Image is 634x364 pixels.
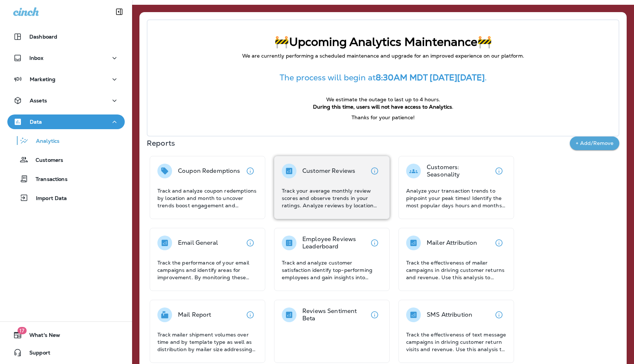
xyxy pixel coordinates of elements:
strong: 8:30AM MDT [DATE][DATE] [376,72,485,83]
button: Support [7,345,125,360]
button: View details [367,236,382,250]
span: . [485,72,487,83]
p: Customers: Seasonality [427,164,492,178]
button: 17What's New [7,328,125,342]
button: + Add/Remove [570,136,619,150]
p: Employee Reviews Leaderboard [302,236,367,250]
p: We are currently performing a scheduled maintenance and upgrade for an improved experience on our... [162,52,604,60]
button: Dashboard [7,29,125,44]
button: View details [367,307,382,322]
p: Customer Reviews [302,167,355,175]
p: Track the performance of your email campaigns and identify areas for improvement. By monitoring t... [157,259,258,281]
p: Customers [28,157,63,164]
button: Analytics [7,133,125,148]
p: Track your average monthly review scores and observe trends in your ratings. Analyze reviews by l... [282,187,382,209]
p: Thanks for your patience! [162,114,604,121]
button: Transactions [7,171,125,186]
button: View details [243,164,258,178]
span: . [452,103,453,110]
button: Marketing [7,72,125,87]
button: View details [492,164,506,178]
p: Inbox [29,55,43,61]
p: Track the effectiveness of text message campaigns in driving customer return visits and revenue. ... [406,331,506,353]
p: Coupon Redemptions [178,167,240,175]
span: 17 [17,327,26,334]
button: Inbox [7,51,125,65]
button: View details [367,164,382,178]
p: Track and analyze coupon redemptions by location and month to uncover trends boost engagement and... [157,187,258,209]
p: 🚧Upcoming Analytics Maintenance🚧 [162,35,604,49]
p: Track mailer shipment volumes over time and by template type as well as distribution by mailer si... [157,331,258,353]
p: We estimate the outage to last up to 4 hours. [162,96,604,103]
button: Customers [7,152,125,167]
button: Data [7,114,125,129]
p: Dashboard [29,34,57,40]
button: Assets [7,93,125,108]
span: The process will begin at [280,72,376,83]
strong: During this time, users will not have access to Analytics [313,103,452,110]
p: Assets [30,98,47,103]
p: Reviews Sentiment Beta [302,307,367,322]
button: View details [492,236,506,250]
p: Mail Report [178,311,211,318]
p: SMS Attribution [427,311,472,318]
p: Reports [147,138,570,148]
button: View details [243,236,258,250]
p: Data [30,119,42,125]
button: Import Data [7,190,125,205]
span: What's New [22,332,60,341]
p: Import Data [29,195,67,202]
button: Collapse Sidebar [109,4,130,19]
span: Support [22,350,50,358]
p: Analyze your transaction trends to pinpoint your peak times! Identify the most popular days hours... [406,187,506,209]
p: Track and analyze customer satisfaction identify top-performing employees and gain insights into ... [282,259,382,281]
p: Email General [178,239,218,247]
p: Marketing [30,76,55,82]
p: Track the effectiveness of mailer campaigns in driving customer returns and revenue. Use this ana... [406,259,506,281]
p: Mailer Attribution [427,239,477,247]
button: View details [492,307,506,322]
p: Analytics [29,138,59,145]
button: View details [243,307,258,322]
p: Transactions [28,176,68,183]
